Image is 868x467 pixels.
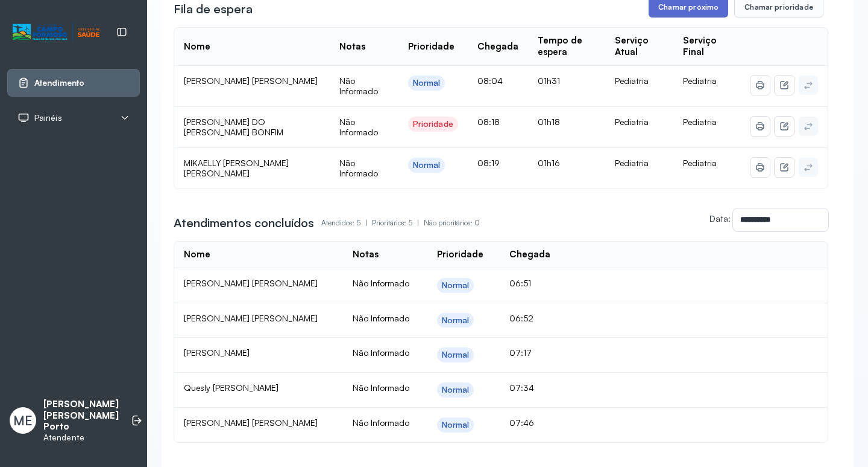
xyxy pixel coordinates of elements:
span: 08:18 [477,117,500,127]
span: [PERSON_NAME] [PERSON_NAME] [184,76,318,86]
span: Não Informado [339,117,378,138]
span: 07:34 [509,382,534,393]
span: [PERSON_NAME] [PERSON_NAME] [184,278,318,288]
span: 08:19 [477,158,500,168]
p: Atendidos: 5 [321,214,372,231]
div: Chegada [477,41,518,53]
div: Normal [442,385,470,395]
div: Prioridade [408,41,454,53]
span: 07:46 [509,417,534,428]
div: Normal [442,420,470,430]
div: Prioridade [437,249,483,260]
span: Quesly [PERSON_NAME] [184,382,278,393]
div: Pediatria [615,158,664,169]
div: Nome [184,41,210,53]
span: Atendimento [34,78,84,88]
div: Prioridade [413,119,453,129]
p: Não prioritários: 0 [424,214,480,231]
span: 01h16 [538,158,560,168]
span: 01h31 [538,76,560,86]
div: Serviço Final [683,35,731,58]
div: Normal [442,280,470,291]
div: Normal [413,160,441,170]
div: Notas [339,41,365,53]
div: Tempo de espera [538,35,596,58]
div: Pediatria [615,117,664,127]
h3: Fila de espera [174,1,253,18]
div: Notas [353,249,379,260]
span: 07:17 [509,347,532,358]
div: Normal [413,78,441,88]
span: 01h18 [538,117,560,127]
span: Não Informado [353,278,409,288]
p: [PERSON_NAME] [PERSON_NAME] Porto [43,399,119,433]
span: 06:51 [509,278,531,288]
div: Chegada [509,249,550,260]
span: Não Informado [353,313,409,323]
span: 06:52 [509,313,533,323]
span: [PERSON_NAME] DO [PERSON_NAME] BONFIM [184,117,283,138]
span: 08:04 [477,76,503,86]
div: Nome [184,249,210,260]
span: Não Informado [353,417,409,428]
div: Serviço Atual [615,35,664,58]
label: Data: [709,213,731,224]
span: Não Informado [339,76,378,97]
span: | [417,218,419,227]
p: Prioritários: 5 [372,214,424,231]
span: [PERSON_NAME] [PERSON_NAME] [184,313,318,323]
a: Atendimento [17,77,130,89]
p: Atendente [43,433,119,443]
span: Painéis [34,113,62,123]
span: | [365,218,367,227]
h3: Atendimentos concluídos [174,214,314,231]
img: Logotipo do estabelecimento [13,22,99,42]
span: Não Informado [339,158,378,179]
div: Pediatria [615,76,664,86]
span: Pediatria [683,117,717,127]
span: Não Informado [353,347,409,358]
span: Não Informado [353,382,409,393]
span: [PERSON_NAME] [PERSON_NAME] [184,417,318,428]
span: Pediatria [683,76,717,86]
span: ME [13,413,33,428]
span: Pediatria [683,158,717,168]
span: [PERSON_NAME] [184,347,250,358]
div: Normal [442,315,470,326]
div: Normal [442,350,470,360]
span: MIKAELLY [PERSON_NAME] [PERSON_NAME] [184,158,289,179]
